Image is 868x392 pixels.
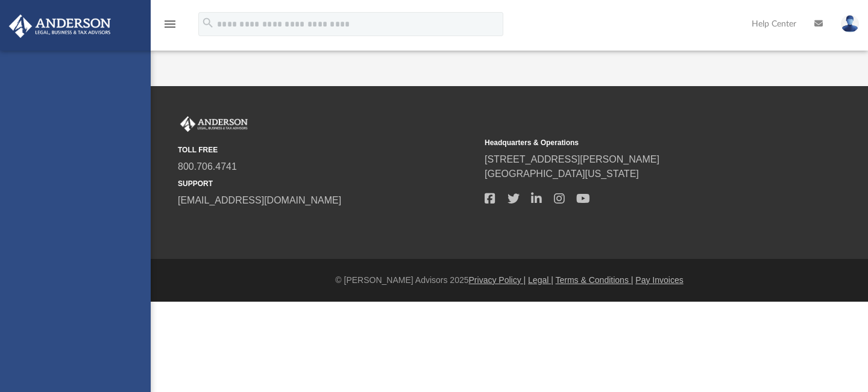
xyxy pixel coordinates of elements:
small: SUPPORT [178,178,476,189]
a: Privacy Policy | [469,275,526,285]
small: Headquarters & Operations [485,137,783,148]
a: Pay Invoices [635,275,683,285]
img: Anderson Advisors Platinum Portal [178,116,250,132]
a: [GEOGRAPHIC_DATA][US_STATE] [485,169,639,179]
a: Terms & Conditions | [556,275,634,285]
a: menu [163,23,177,31]
i: menu [163,17,177,31]
a: 800.706.4741 [178,161,237,172]
a: [STREET_ADDRESS][PERSON_NAME] [485,154,659,164]
img: User Pic [841,15,859,33]
a: Legal | [528,275,553,285]
a: [EMAIL_ADDRESS][DOMAIN_NAME] [178,195,341,205]
div: © [PERSON_NAME] Advisors 2025 [151,274,868,287]
small: TOLL FREE [178,145,476,155]
i: search [201,16,215,30]
img: Anderson Advisors Platinum Portal [5,14,115,38]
